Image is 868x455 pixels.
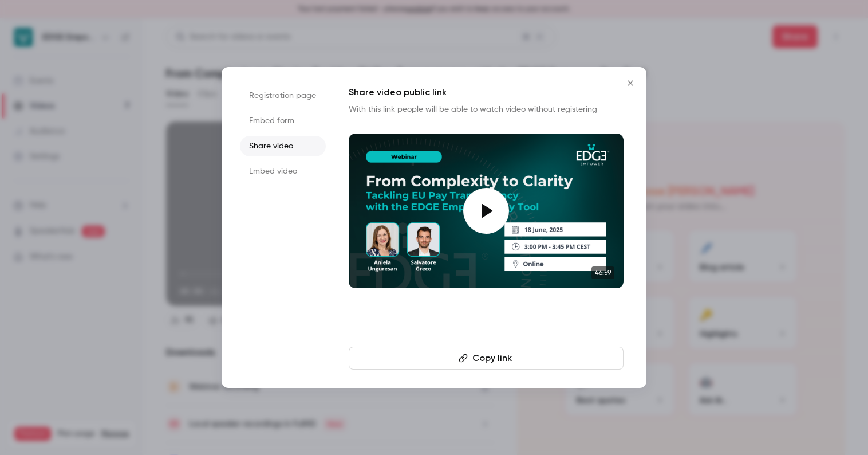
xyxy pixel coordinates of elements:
[349,134,624,288] a: 46:59
[349,347,624,370] button: Copy link
[31,66,40,76] img: tab_domain_overview_orange.svg
[127,68,193,75] div: Keywords by Traffic
[114,66,123,76] img: tab_keywords_by_traffic_grey.svg
[32,18,56,28] div: v 4.0.25
[18,30,27,39] img: website_grey.svg
[44,68,102,75] div: Domain Overview
[30,30,126,39] div: Domain: [DOMAIN_NAME]
[240,136,326,156] li: Share video
[18,18,27,28] img: logo_orange.svg
[349,104,624,115] p: With this link people will be able to watch video without registering
[591,266,614,279] span: 46:59
[619,72,642,95] button: Close
[240,85,326,106] li: Registration page
[240,111,326,131] li: Embed form
[349,85,624,99] h1: Share video public link
[240,161,326,182] li: Embed video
